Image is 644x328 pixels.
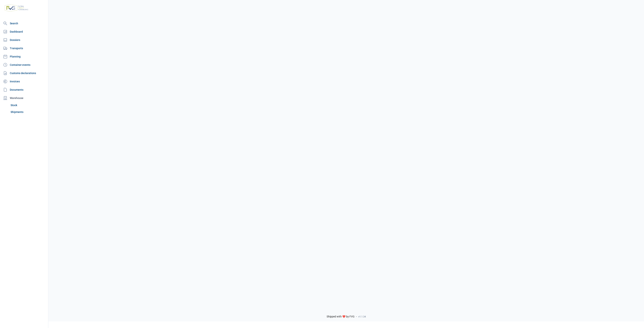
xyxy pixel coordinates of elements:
a: Invoices [2,78,47,85]
span: v1.1.34 [358,315,366,318]
a: Shipments [9,109,47,115]
a: Customs declarations [2,69,47,77]
a: Transports [2,44,47,52]
a: Dossiers [2,36,47,44]
div: Warehouse [2,94,47,102]
span: Shipped with ❤️ by FVG [327,315,355,318]
a: Planning [2,53,47,60]
a: Dashboard [2,28,47,35]
a: Search [2,20,47,27]
a: Container events [2,61,47,69]
a: Stock [9,102,47,109]
img: FVG - Global freight forwarding [3,3,30,13]
a: Documents [2,86,47,93]
span: - [356,315,357,318]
